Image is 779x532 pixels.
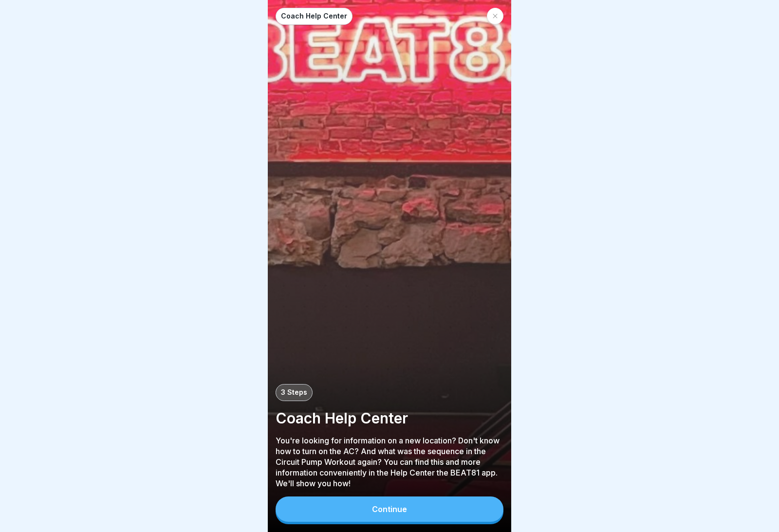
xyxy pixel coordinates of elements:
[281,388,307,397] p: 3 Steps
[276,496,503,522] button: Continue
[276,435,503,489] p: You're looking for information on a new location? Don't know how to turn on the AC? And what was ...
[372,505,407,514] div: Continue
[281,12,347,20] p: Coach Help Center
[276,409,503,427] p: Coach Help Center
